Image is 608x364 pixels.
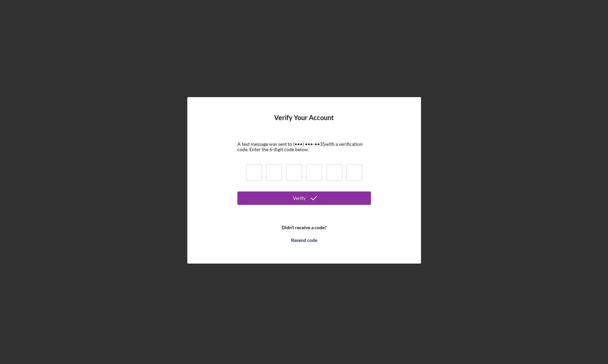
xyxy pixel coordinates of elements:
b: Didn't receive a code? [282,225,327,230]
h4: Verify Your Account [274,114,334,131]
button: Resend code [237,234,371,247]
div: Resend code [291,234,317,247]
div: Verify [293,192,306,205]
button: Verify [237,192,371,205]
div: A text message was sent to (•••) •••-•• 35 with a verification code. Enter the 6-digit code below. [237,141,371,152]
